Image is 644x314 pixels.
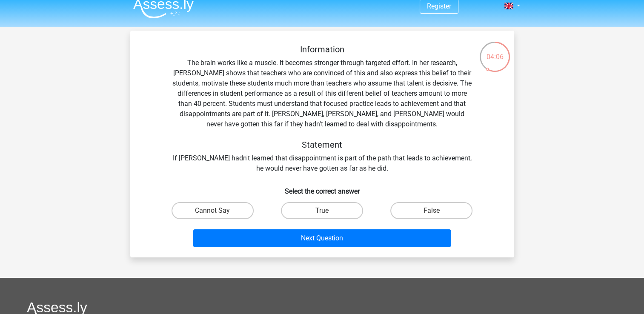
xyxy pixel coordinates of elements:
[171,140,473,150] h5: Statement
[281,202,363,219] label: True
[144,44,501,174] div: The brain works like a muscle. It becomes stronger through targeted effort. In her research, [PER...
[193,229,451,247] button: Next Question
[427,2,451,10] a: Register
[172,202,254,219] label: Cannot Say
[479,41,511,62] div: 04:06
[390,202,472,219] label: False
[144,180,501,195] h6: Select the correct answer
[171,44,473,54] h5: Information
